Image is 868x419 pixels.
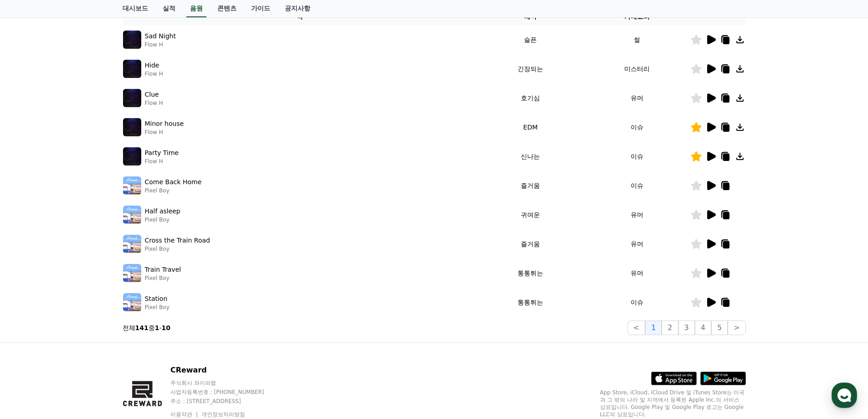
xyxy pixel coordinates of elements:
[201,411,245,418] a: 개인정보처리방침
[145,119,184,129] p: Minor house
[145,207,180,216] p: Half asleep
[65,117,116,128] button: 운영시간 보기
[145,245,210,253] p: Pixel Boy
[123,147,141,166] img: music
[123,60,141,78] img: music
[30,171,150,190] div: 이용 가이드를 반드시 확인 후 이용 부탁드립니다 :)
[123,323,171,332] p: 전체 중 -
[30,194,150,203] div: 크리워드 이용 가이드
[25,36,168,44] p: 크리에이터를 위한 플랫폼, 크리워드 입니다.
[662,321,678,335] button: 2
[123,118,141,136] img: music
[711,321,728,335] button: 5
[477,171,584,200] td: 즐거움
[584,54,690,83] td: 미스터리
[30,217,150,226] div: 자주 묻는 질문
[477,83,584,113] td: 호기심
[145,61,159,70] p: Hide
[123,89,141,107] img: music
[145,274,181,282] p: Pixel Boy
[477,25,584,54] td: 슬픈
[170,379,282,387] p: 주식회사 와이피랩
[170,398,282,405] p: 주소 : [STREET_ADDRESS]
[145,265,181,274] p: Train Travel
[600,389,746,418] p: App Store, iCloud, iCloud Drive 및 iTunes Store는 미국과 그 밖의 나라 및 지역에서 등록된 Apple Inc.의 서비스 상표입니다. Goo...
[627,321,645,335] button: <
[728,321,745,335] button: >
[30,227,105,235] a: [URL][DOMAIN_NAME]
[477,113,584,142] td: EDM
[145,177,202,187] p: Come Back Home
[145,99,163,107] p: Flow H
[145,41,176,48] p: Flow H
[145,148,179,158] p: Party Time
[50,5,86,15] div: CReward
[30,162,150,171] div: [크리워드] 채널이 승인되었습니다.
[477,288,584,317] td: 통통튀는
[584,142,690,171] td: 이슈
[155,324,159,331] strong: 1
[30,240,150,258] div: *크리워드 앱 설치 시 실시간 실적 알림을 받으실 수 있어요!
[477,259,584,288] td: 통통튀는
[145,31,176,41] p: Sad Night
[123,176,141,195] img: music
[123,264,141,282] img: music
[645,321,662,335] button: 1
[145,158,179,165] p: Flow H
[145,129,184,136] p: Flow H
[123,235,141,253] img: music
[584,171,690,200] td: 이슈
[145,304,169,311] p: Pixel Boy
[584,288,690,317] td: 이슈
[145,236,210,245] p: Cross the Train Road
[145,70,163,78] p: Flow H
[50,15,101,22] div: 운영시간이 아니에요
[145,187,202,194] p: Pixel Boy
[477,229,584,259] td: 즐거움
[477,54,584,83] td: 긴장되는
[162,324,170,331] strong: 10
[123,293,141,311] img: music
[76,217,84,226] img: point_right
[145,90,159,99] p: Clue
[48,103,133,114] div: CReward에 문의하기
[145,216,180,223] p: Pixel Boy
[678,321,695,335] button: 3
[584,229,690,259] td: 유머
[29,150,53,157] div: CReward
[170,411,199,418] a: 이용약관
[477,142,584,171] td: 신나는
[170,365,282,376] p: CReward
[68,118,106,126] span: 운영시간 보기
[145,294,168,304] p: Station
[584,200,690,229] td: 유머
[30,204,105,212] a: [URL][DOMAIN_NAME]
[96,195,104,203] img: point_right
[170,388,282,396] p: 사업자등록번호 : [PHONE_NUMBER]
[135,324,149,331] strong: 141
[584,113,690,142] td: 이슈
[695,321,711,335] button: 4
[584,259,690,288] td: 유머
[584,25,690,54] td: 썰
[584,83,690,113] td: 유머
[123,31,141,49] img: music
[477,200,584,229] td: 귀여운
[123,206,141,224] img: music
